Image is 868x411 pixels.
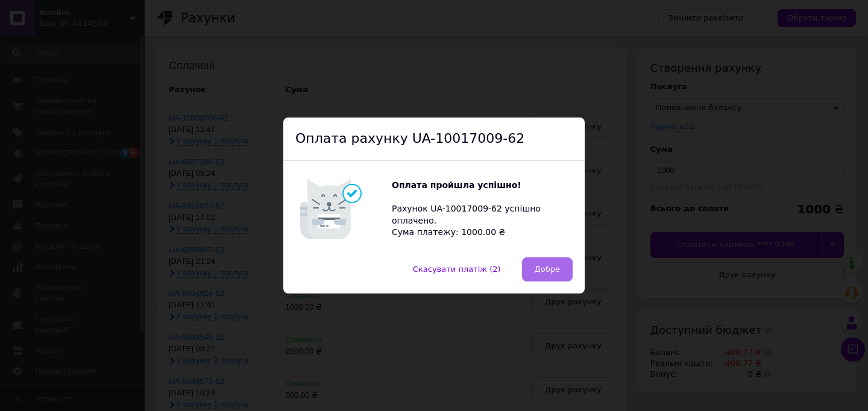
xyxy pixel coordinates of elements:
[522,257,573,281] button: Добре
[392,180,573,239] div: Рахунок UA-10017009-62 успішно оплачено. Сума платежу: 1000.00 ₴
[392,180,521,190] b: Оплата пройшла успішно!
[413,265,501,274] span: Скасувати платіж (2)
[400,257,514,281] button: Скасувати платіж (2)
[295,173,392,245] img: Котик говорить Оплата пройшла успішно!
[283,118,585,161] div: Оплата рахунку UA-10017009-62
[535,265,560,274] span: Добре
